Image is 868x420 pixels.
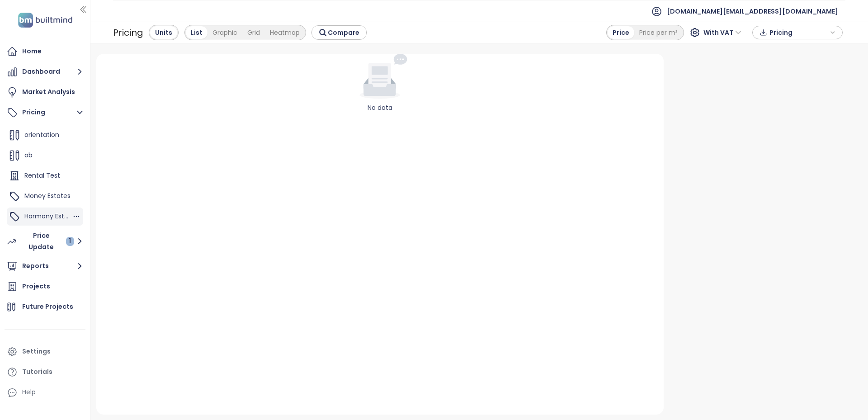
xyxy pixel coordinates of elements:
[22,46,42,57] div: Home
[7,126,83,144] div: orientation
[242,26,265,39] div: Grid
[5,278,85,296] a: Projects
[5,228,85,255] button: Price Update 1
[634,26,683,39] div: Price per m²
[24,130,59,139] span: orientation
[7,187,83,205] div: Money Estates
[100,103,660,113] div: No data
[66,237,74,246] div: 1
[22,86,75,98] div: Market Analysis
[769,26,828,39] span: Pricing
[5,257,85,275] button: Reports
[21,230,74,253] div: Price Update
[24,191,71,200] span: Money Estates
[5,104,85,122] button: Pricing
[24,212,78,221] span: Harmony Estates
[5,383,85,401] div: Help
[5,63,85,81] button: Dashboard
[186,26,208,39] div: List
[22,301,73,312] div: Future Projects
[7,146,83,165] div: ob
[5,363,85,381] a: Tutorials
[150,26,177,39] div: Units
[265,26,305,39] div: Heatmap
[24,171,60,180] span: Rental Test
[7,208,83,226] div: Harmony Estates
[208,26,242,39] div: Graphic
[311,25,367,40] button: Compare
[5,298,85,316] a: Future Projects
[22,366,52,378] div: Tutorials
[24,151,33,160] span: ob
[703,26,741,39] span: With VAT
[22,346,51,357] div: Settings
[5,343,85,361] a: Settings
[113,24,143,41] div: Pricing
[5,83,85,101] a: Market Analysis
[667,0,838,22] span: [DOMAIN_NAME][EMAIL_ADDRESS][DOMAIN_NAME]
[22,281,50,292] div: Projects
[608,26,634,39] div: Price
[22,387,36,398] div: Help
[7,167,83,185] div: Rental Test
[328,28,359,38] span: Compare
[757,26,838,39] div: button
[15,11,75,29] img: logo
[5,42,85,61] a: Home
